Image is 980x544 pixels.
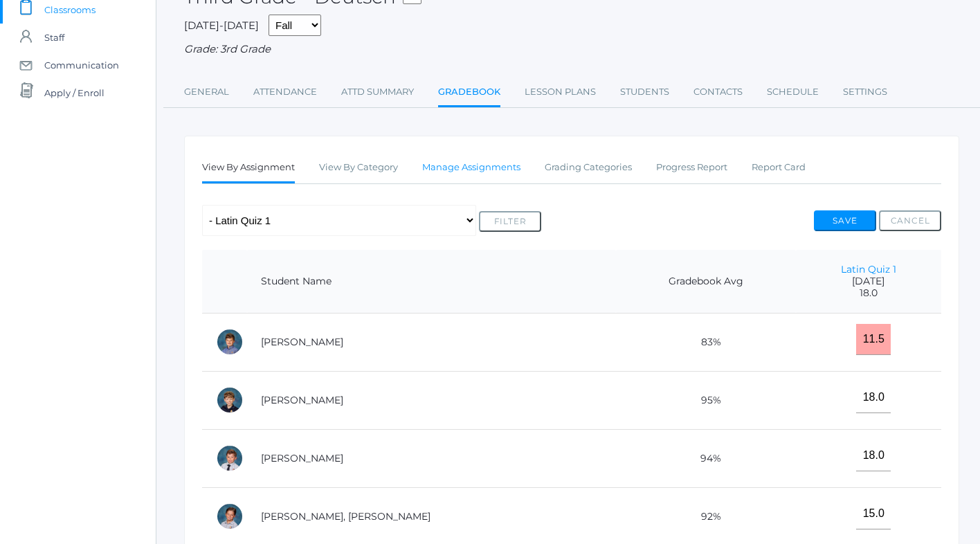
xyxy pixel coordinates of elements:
button: Cancel [879,210,941,231]
a: [PERSON_NAME], [PERSON_NAME] [261,510,430,523]
div: Caleb Carpenter [216,386,244,414]
div: Nash Dickey [216,502,244,530]
a: [PERSON_NAME] [261,394,343,406]
a: Attd Summary [341,78,414,106]
td: 94% [616,429,796,487]
a: General [184,78,229,106]
span: [DATE] [810,275,927,287]
a: Lesson Plans [525,78,596,106]
span: Apply / Enroll [44,79,105,107]
td: 83% [616,313,796,371]
span: Staff [44,24,64,51]
a: Attendance [253,78,317,106]
a: Manage Assignments [422,154,520,181]
span: 18.0 [810,287,927,299]
span: Communication [44,51,119,79]
a: View By Category [319,154,398,181]
th: Student Name [247,250,616,314]
td: 95% [616,371,796,429]
div: Wiley Culver [216,444,244,472]
a: Contacts [693,78,743,106]
div: Shiloh Canty [216,328,244,356]
div: Grade: 3rd Grade [184,42,959,57]
a: Grading Categories [545,154,632,181]
button: Filter [479,211,541,232]
th: Gradebook Avg [616,250,796,314]
a: View By Assignment [202,154,295,183]
span: [DATE]-[DATE] [184,19,259,32]
a: [PERSON_NAME] [261,452,343,464]
a: [PERSON_NAME] [261,336,343,348]
a: Latin Quiz 1 [841,263,896,275]
a: Progress Report [656,154,727,181]
a: Report Card [752,154,806,181]
a: Schedule [767,78,819,106]
button: Save [814,210,876,231]
a: Students [620,78,669,106]
a: Gradebook [438,78,500,108]
a: Settings [843,78,887,106]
